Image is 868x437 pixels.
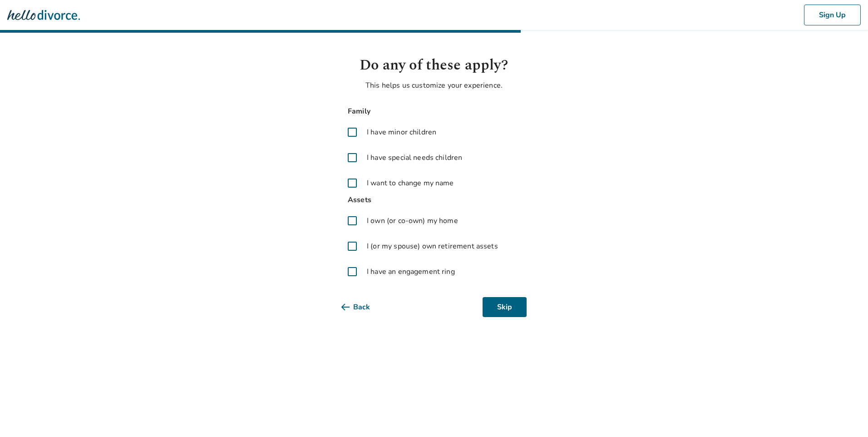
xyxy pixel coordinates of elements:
button: Sign Up [804,5,861,25]
span: Family [341,105,527,118]
span: I have special needs children [367,152,462,163]
button: Skip [483,297,527,317]
span: I (or my spouse) own retirement assets [367,241,498,252]
img: Hello Divorce Logo [7,6,80,24]
span: I want to change my name [367,178,454,189]
p: This helps us customize your experience. [341,80,527,91]
iframe: Chat Widget [823,393,868,437]
span: Assets [341,194,527,206]
span: I own (or co-own) my home [367,215,458,226]
span: I have minor children [367,127,436,138]
h1: Do any of these apply? [341,55,527,76]
button: Back [341,297,385,317]
span: I have an engagement ring [367,266,455,277]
